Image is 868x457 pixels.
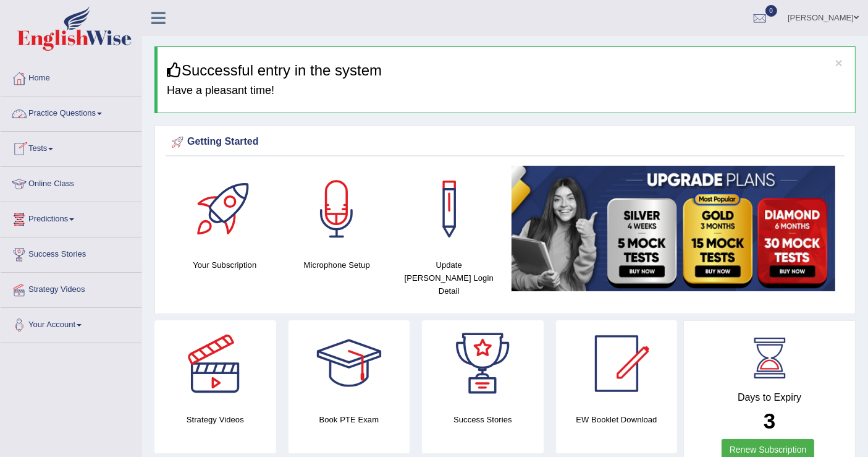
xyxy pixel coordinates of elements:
[1,96,141,127] a: Practice Questions
[765,5,778,17] span: 0
[1,202,141,233] a: Predictions
[169,133,841,152] div: Getting Started
[1,61,141,92] a: Home
[556,413,678,426] h4: EW Booklet Download
[764,409,775,433] b: 3
[512,166,836,291] img: small5.jpg
[1,308,141,339] a: Your Account
[399,258,499,297] h4: Update [PERSON_NAME] Login Detail
[1,132,141,163] a: Tests
[175,258,275,271] h4: Your Subscription
[1,167,141,198] a: Online Class
[1,237,141,268] a: Success Stories
[422,413,544,426] h4: Success Stories
[287,258,387,271] h4: Microphone Setup
[697,392,841,403] h4: Days to Expiry
[1,273,141,304] a: Strategy Videos
[167,85,846,97] h4: Have a pleasant time!
[167,62,846,79] h3: Successful entry in the system
[835,56,843,69] button: ×
[154,413,276,426] h4: Strategy Videos
[289,413,410,426] h4: Book PTE Exam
